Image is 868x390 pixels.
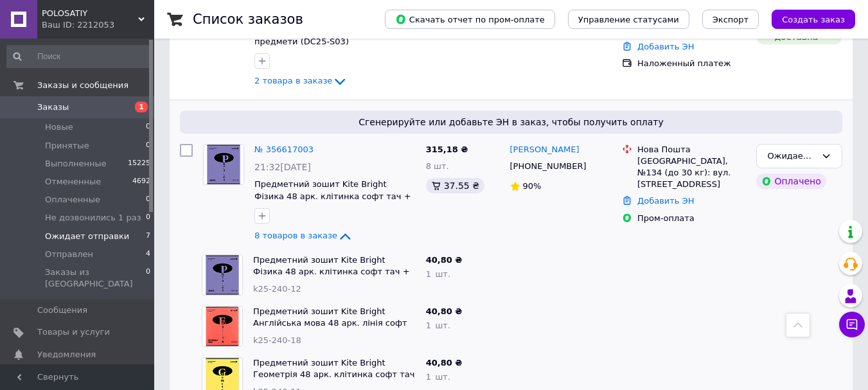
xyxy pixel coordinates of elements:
[45,267,146,290] span: Заказы из [GEOGRAPHIC_DATA]
[202,306,242,346] img: Фото товару
[637,196,694,206] a: Добавить ЭН
[146,212,150,224] span: 0
[426,372,450,382] span: 1 шт.
[637,58,746,69] div: Наложенный платеж
[253,255,410,288] a: Предметний зошит Kite Bright Фізика 48 арк. клітинка софт тач + УФ лак (k25-240-12)
[45,212,141,224] span: Не дозвонились 1 раз
[254,179,411,213] a: Предметний зошит Kite Bright Фізика 48 арк. клітинка софт тач + УФ лак (k25-240-12)
[254,231,353,240] a: 8 товаров в заказе
[254,76,348,85] a: 2 товара в заказе
[637,155,746,191] div: [GEOGRAPHIC_DATA], №134 (до 30 кг): вул. [STREET_ADDRESS]
[426,269,450,279] span: 1 шт.
[385,10,555,29] button: Скачать отчет по пром-оплате
[203,144,244,185] a: Фото товару
[426,161,449,171] span: 8 шт.
[37,102,69,113] span: Заказы
[45,121,73,133] span: Новые
[37,349,96,360] span: Уведомления
[146,249,150,260] span: 4
[6,45,152,68] input: Поиск
[426,306,463,316] span: 40,80 ₴
[578,15,679,24] span: Управление статусами
[254,145,314,154] a: № 356617003
[523,181,542,191] span: 90%
[185,116,837,129] span: Сгенерируйте или добавьте ЭН в заказ, чтобы получить оплату
[254,231,337,240] span: 8 товаров в заказе
[510,144,580,156] a: [PERSON_NAME]
[254,162,311,172] span: 21:32[DATE]
[253,284,301,294] span: k25-240-12
[767,150,816,163] div: Ожидает отправки
[772,10,855,29] button: Создать заказ
[713,15,748,24] span: Экспорт
[135,102,148,112] span: 1
[510,161,587,171] span: [PHONE_NUMBER]
[426,145,468,154] span: 315,18 ₴
[702,10,759,29] button: Экспорт
[568,10,689,29] button: Управление статусами
[759,14,855,24] a: Создать заказ
[637,42,694,51] a: Добавить ЭН
[146,267,150,290] span: 0
[253,335,301,345] span: k25-240-18
[42,19,154,31] div: Ваш ID: 2212053
[204,145,244,184] img: Фото товару
[426,255,463,265] span: 40,80 ₴
[839,312,865,337] button: Чат с покупателем
[253,306,407,340] a: Предметний зошит Kite Bright Англійська мова 48 арк. лінія софт тач + УФ лак (k25-240-18)
[45,140,89,152] span: Принятые
[128,158,150,170] span: 15225
[426,358,463,368] span: 40,80 ₴
[782,15,845,24] span: Создать заказ
[426,178,484,193] div: 37.55 ₴
[37,326,110,338] span: Товары и услуги
[395,13,545,25] span: Скачать отчет по пром-оплате
[37,80,128,91] span: Заказы и сообщения
[45,176,101,188] span: Отмененные
[146,231,150,242] span: 7
[146,194,150,206] span: 0
[637,144,746,155] div: Нова Пошта
[45,249,93,260] span: Отправлен
[132,176,150,188] span: 4692
[37,305,87,316] span: Сообщения
[426,321,450,330] span: 1 шт.
[45,158,107,170] span: Выполненные
[756,173,826,189] div: Оплачено
[193,12,303,27] h1: Список заказов
[254,76,332,85] span: 2 товара в заказе
[202,255,242,295] img: Фото товару
[637,213,746,224] div: Пром-оплата
[146,121,150,133] span: 0
[45,194,100,206] span: Оплаченные
[42,8,138,19] span: POLOSATIY
[146,140,150,152] span: 0
[45,231,129,242] span: Ожидает отправки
